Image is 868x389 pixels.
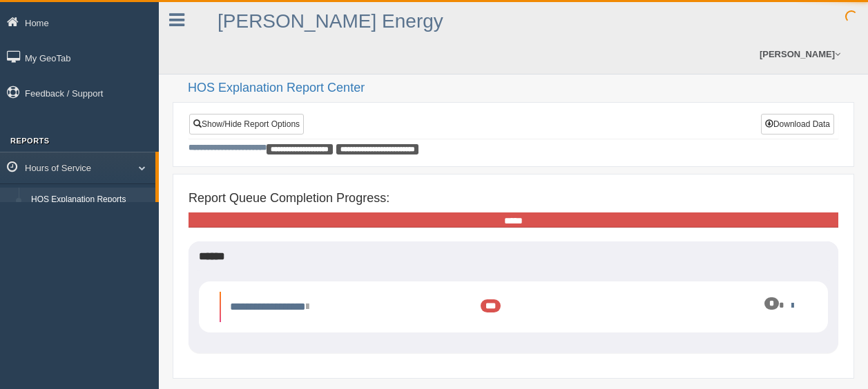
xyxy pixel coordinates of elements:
[189,192,838,206] h4: Report Queue Completion Progress:
[218,10,443,32] a: [PERSON_NAME] Energy
[753,34,847,74] a: [PERSON_NAME]
[25,188,155,212] a: HOS Explanation Reports
[761,114,834,134] button: Download Data
[220,292,807,322] li: Expand
[189,114,304,134] a: Show/Hide Report Options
